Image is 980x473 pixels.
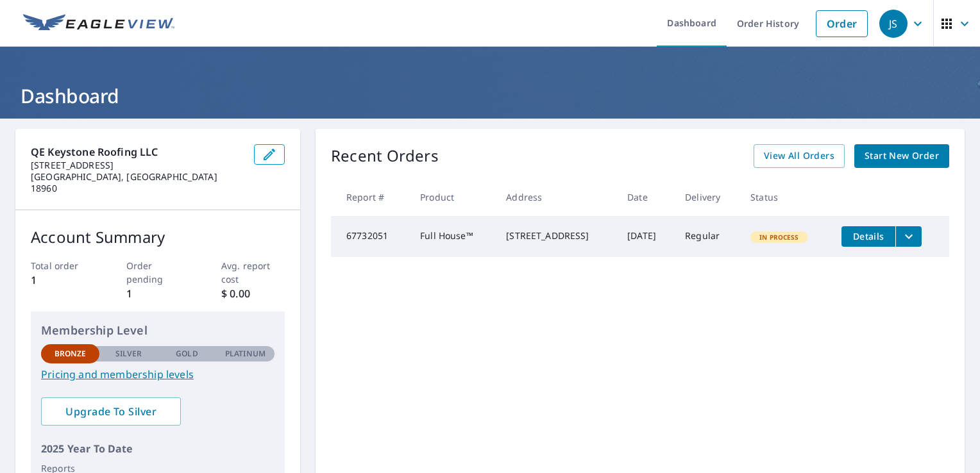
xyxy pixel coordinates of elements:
[617,216,675,257] td: [DATE]
[31,272,94,288] p: 1
[41,441,275,456] p: 2025 Year To Date
[221,286,285,301] p: $ 0.00
[115,348,142,360] p: Silver
[31,226,285,249] p: Account Summary
[23,14,174,33] img: EV Logo
[221,259,285,286] p: Avg. report cost
[31,144,244,160] p: QE Keystone Roofing LLC
[31,259,94,272] p: Total order
[410,216,496,257] td: Full House™
[496,178,617,216] th: Address
[41,322,275,339] p: Membership Level
[31,160,244,171] p: [STREET_ADDRESS]
[51,404,171,419] span: Upgrade To Silver
[895,226,922,247] button: filesDropdownBtn-67732051
[331,144,439,168] p: Recent Orders
[126,286,190,301] p: 1
[55,348,87,360] p: Bronze
[331,178,410,216] th: Report #
[752,233,807,242] span: In Process
[754,144,845,168] a: View All Orders
[854,144,949,168] a: Start New Order
[675,178,740,216] th: Delivery
[176,348,198,360] p: Gold
[617,178,675,216] th: Date
[225,348,266,360] p: Platinum
[41,397,181,426] a: Upgrade To Silver
[675,216,740,257] td: Regular
[41,367,275,382] a: Pricing and membership levels
[126,259,190,286] p: Order pending
[15,83,965,109] h1: Dashboard
[740,178,831,216] th: Status
[849,230,888,242] span: Details
[331,216,410,257] td: 67732051
[816,10,868,37] a: Order
[879,10,908,38] div: JS
[410,178,496,216] th: Product
[865,148,939,164] span: Start New Order
[31,171,244,194] p: [GEOGRAPHIC_DATA], [GEOGRAPHIC_DATA] 18960
[506,229,607,242] div: [STREET_ADDRESS]
[841,226,895,247] button: detailsBtn-67732051
[764,148,834,164] span: View All Orders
